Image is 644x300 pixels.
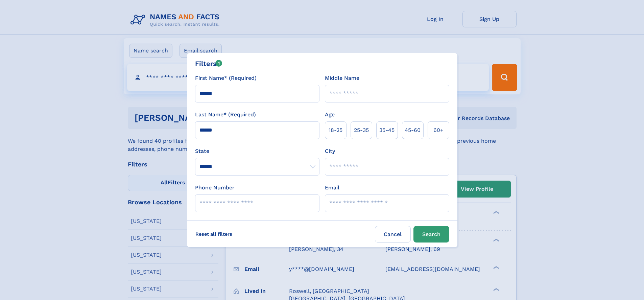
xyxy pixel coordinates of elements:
label: Email [325,184,339,192]
span: 18‑25 [329,126,342,134]
span: 45‑60 [405,126,421,134]
label: State [195,147,319,155]
div: Filters [195,59,222,69]
button: Search [413,226,449,243]
label: City [325,147,335,155]
label: Phone Number [195,184,235,192]
label: Last Name* (Required) [195,111,256,119]
span: 25‑35 [354,126,369,134]
span: 35‑45 [379,126,395,134]
span: 60+ [433,126,444,134]
label: Reset all filters [191,226,237,242]
label: Age [325,111,335,119]
label: Cancel [375,226,411,243]
label: Middle Name [325,74,359,82]
label: First Name* (Required) [195,74,257,82]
